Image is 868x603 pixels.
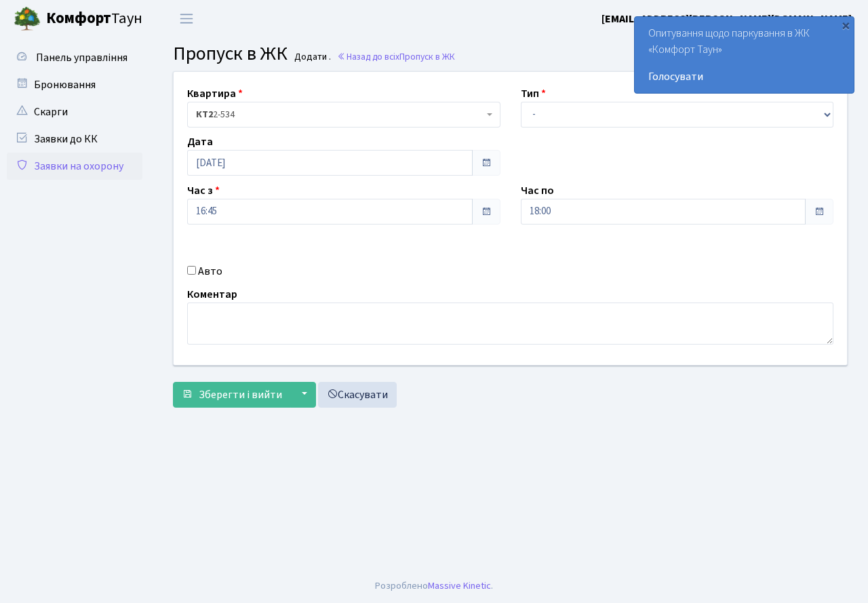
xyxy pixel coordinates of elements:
label: Коментар [187,286,237,303]
a: Назад до всіхПропуск в ЖК [337,50,455,63]
a: Massive Kinetic [428,579,491,593]
span: Панель управління [36,50,127,65]
button: Зберегти і вийти [173,382,291,408]
a: Бронювання [7,71,142,98]
a: [EMAIL_ADDRESS][PERSON_NAME][DOMAIN_NAME] [601,11,852,27]
a: Заявки до КК [7,125,142,153]
span: <b>КТ2</b>&nbsp;&nbsp;&nbsp;2-534 [196,108,484,121]
small: Додати . [292,52,331,63]
b: [EMAIL_ADDRESS][PERSON_NAME][DOMAIN_NAME] [601,12,852,26]
a: Скасувати [318,382,397,408]
img: logo.png [14,5,41,33]
b: КТ2 [196,108,213,121]
label: Авто [198,263,222,279]
div: Опитування щодо паркування в ЖК «Комфорт Таун» [635,17,854,93]
label: Тип [521,85,546,102]
div: × [839,18,852,32]
a: Голосувати [648,69,840,85]
span: <b>КТ2</b>&nbsp;&nbsp;&nbsp;2-534 [187,102,500,128]
label: Дата [187,134,213,150]
span: Таун [46,7,142,31]
span: Зберегти і вийти [199,387,282,402]
div: Розроблено . [375,579,493,594]
label: Час з [187,182,220,199]
a: Заявки на охорону [7,153,142,180]
span: Пропуск в ЖК [173,40,288,67]
a: Панель управління [7,44,142,71]
b: Комфорт [46,7,111,29]
label: Квартира [187,85,243,102]
label: Час по [521,182,554,199]
span: Пропуск в ЖК [399,50,455,63]
a: Скарги [7,98,142,125]
button: Переключити навігацію [170,7,203,30]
